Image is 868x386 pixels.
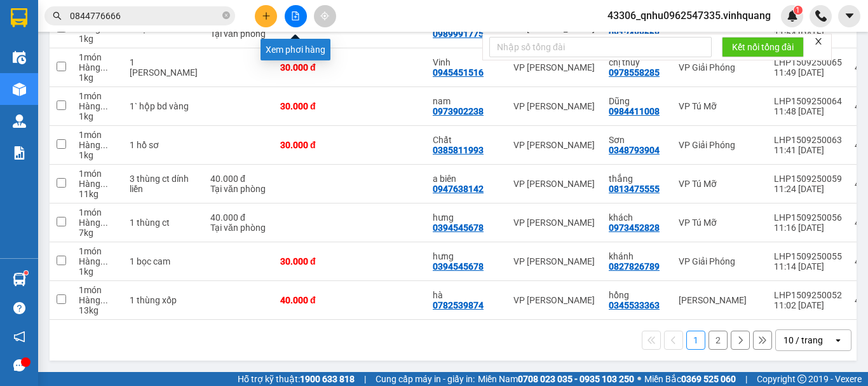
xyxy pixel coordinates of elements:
[679,179,761,189] div: VP Tú Mỡ
[130,140,198,150] div: 1 hồ sơ
[433,212,501,223] div: hưng
[300,374,355,384] strong: 1900 633 818
[513,179,596,189] div: VP [PERSON_NAME]
[130,101,198,111] div: 1` hộp bd vàng
[774,212,842,223] div: LHP1509250056
[79,179,117,189] div: Hàng thông thường
[79,169,117,179] div: 1 món
[433,300,484,310] div: 0782539874
[774,184,842,194] div: 11:24 [DATE]
[210,223,268,233] div: Tại văn phòng
[364,372,366,386] span: |
[774,261,842,272] div: 11:14 [DATE]
[262,11,271,20] span: plus
[130,256,198,266] div: 1 bọc cam
[13,302,25,314] span: question-circle
[609,223,660,233] div: 0973452828
[13,83,26,96] img: warehouse-icon
[100,217,108,228] span: ...
[433,67,484,78] div: 0945451516
[100,140,108,150] span: ...
[222,10,230,22] span: close-circle
[679,101,761,111] div: VP Tú Mỡ
[79,150,117,160] div: 1 kg
[774,300,842,310] div: 11:02 [DATE]
[11,8,27,27] img: logo-vxr
[681,374,736,384] strong: 0369 525 060
[280,101,344,111] div: 30.000 đ
[609,135,666,145] div: Sơn
[513,256,596,266] div: VP [PERSON_NAME]
[280,256,344,266] div: 30.000 đ
[609,261,660,272] div: 0827826789
[24,271,28,275] sup: 1
[679,256,761,266] div: VP Giải Phóng
[210,212,268,223] div: 40.000 đ
[433,96,501,106] div: nam
[79,140,117,150] div: Hàng thông thường
[513,217,596,228] div: VP [PERSON_NAME]
[13,273,26,286] img: warehouse-icon
[774,251,842,261] div: LHP1509250055
[314,5,336,27] button: aim
[814,37,823,46] span: close
[79,246,117,256] div: 1 món
[238,372,355,386] span: Hỗ trợ kỹ thuật:
[79,34,117,44] div: 1 kg
[609,106,660,116] div: 0984411008
[79,52,117,62] div: 1 món
[79,101,117,111] div: Hàng thông thường
[637,376,641,382] span: ⚪️
[100,62,108,72] span: ...
[210,184,268,194] div: Tại văn phòng
[130,57,198,78] div: 1 túi hồng
[433,135,501,145] div: Chất
[433,261,484,272] div: 0394545678
[70,9,220,23] input: Tìm tên, số ĐT hoặc mã đơn
[79,207,117,217] div: 1 món
[210,174,268,184] div: 40.000 đ
[79,295,117,305] div: Hàng thông thường
[280,295,344,305] div: 40.000 đ
[79,91,117,101] div: 1 món
[609,67,660,78] div: 0978558285
[513,101,596,111] div: VP [PERSON_NAME]
[285,5,307,27] button: file-add
[797,375,806,383] span: copyright
[722,37,804,57] button: Kết nối tổng đài
[433,290,501,300] div: hà
[13,114,26,128] img: warehouse-icon
[79,285,117,295] div: 1 món
[79,305,117,315] div: 13 kg
[100,179,108,189] span: ...
[433,174,501,184] div: a biên
[609,251,666,261] div: khánh
[79,130,117,140] div: 1 món
[433,251,501,261] div: hưng
[100,101,108,111] span: ...
[130,295,198,305] div: 1 thùng xốp
[794,6,803,15] sup: 1
[222,11,230,19] span: close-circle
[783,334,823,347] div: 10 / trang
[774,145,842,155] div: 11:41 [DATE]
[774,96,842,106] div: LHP1509250064
[815,10,827,22] img: phone-icon
[679,217,761,228] div: VP Tú Mỡ
[376,372,475,386] span: Cung cấp máy in - giấy in:
[833,335,843,345] svg: open
[609,145,660,155] div: 0348793904
[130,174,198,194] div: 3 thùng ct dính liền
[609,300,660,310] div: 0345533363
[280,62,344,72] div: 30.000 đ
[433,223,484,233] div: 0394545678
[79,111,117,121] div: 1 kg
[53,11,62,20] span: search
[79,266,117,277] div: 1 kg
[732,40,794,54] span: Kết nối tổng đài
[433,145,484,155] div: 0385811993
[644,372,736,386] span: Miền Bắc
[518,374,634,384] strong: 0708 023 035 - 0935 103 250
[513,295,596,305] div: VP [PERSON_NAME]
[796,6,800,15] span: 1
